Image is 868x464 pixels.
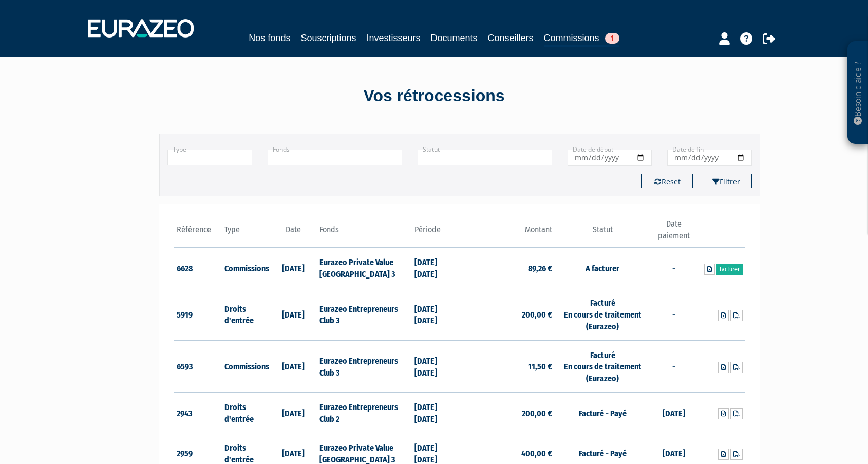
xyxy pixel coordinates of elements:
[222,248,270,288] td: Commissions
[317,288,412,341] td: Eurazeo Entrepreneurs Club 3
[317,393,412,433] td: Eurazeo Entrepreneurs Club 2
[317,340,412,393] td: Eurazeo Entrepreneurs Club 3
[269,248,317,288] td: [DATE]
[555,288,650,341] td: Facturé En cours de traitement (Eurazeo)
[555,248,650,288] td: A facturer
[460,288,555,341] td: 200,00 €
[88,19,194,38] img: 1732889491-logotype_eurazeo_blanc_rvb.png
[650,218,698,248] th: Date paiement
[555,218,650,248] th: Statut
[555,393,650,433] td: Facturé - Payé
[412,288,460,341] td: [DATE] [DATE]
[650,393,698,433] td: [DATE]
[650,288,698,341] td: -
[269,393,317,433] td: [DATE]
[412,393,460,433] td: [DATE] [DATE]
[716,264,743,275] a: Facturer
[650,340,698,393] td: -
[431,31,478,45] a: Documents
[317,248,412,288] td: Eurazeo Private Value [GEOGRAPHIC_DATA] 3
[460,218,555,248] th: Montant
[174,393,222,433] td: 2943
[460,340,555,393] td: 11,50 €
[460,248,555,288] td: 89,26 €
[641,174,693,188] button: Reset
[222,340,270,393] td: Commissions
[174,288,222,341] td: 5919
[650,248,698,288] td: -
[269,340,317,393] td: [DATE]
[174,340,222,393] td: 6593
[174,218,222,248] th: Référence
[174,248,222,288] td: 6628
[544,31,619,47] a: Commissions1
[412,248,460,288] td: [DATE] [DATE]
[269,218,317,248] th: Date
[701,174,752,188] button: Filtrer
[488,31,534,45] a: Conseillers
[317,218,412,248] th: Fonds
[141,84,727,108] div: Vos rétrocessions
[269,288,317,341] td: [DATE]
[852,47,864,139] p: Besoin d'aide ?
[222,288,270,341] td: Droits d'entrée
[460,393,555,433] td: 200,00 €
[249,31,290,45] a: Nos fonds
[412,340,460,393] td: [DATE] [DATE]
[605,33,619,44] span: 1
[555,340,650,393] td: Facturé En cours de traitement (Eurazeo)
[366,31,420,45] a: Investisseurs
[412,218,460,248] th: Période
[222,393,270,433] td: Droits d'entrée
[222,218,270,248] th: Type
[300,31,356,45] a: Souscriptions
